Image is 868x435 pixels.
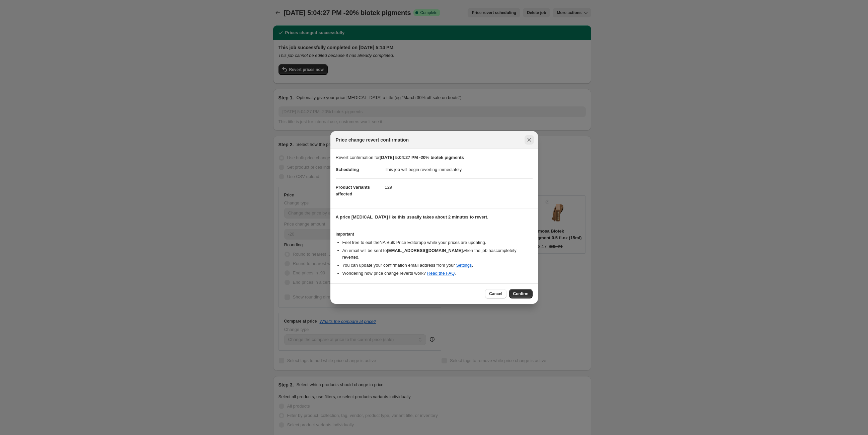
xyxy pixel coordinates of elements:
[385,161,533,178] dd: This job will begin reverting immediately.
[489,291,502,296] span: Cancel
[385,178,533,196] dd: 129
[456,263,472,268] a: Settings
[485,289,506,298] button: Cancel
[513,291,529,296] span: Confirm
[342,239,533,246] li: Feel free to exit the NA Bulk Price Editor app while your prices are updating.
[342,247,533,261] li: An email will be sent to when the job has completely reverted .
[336,154,533,161] p: Revert confirmation for
[427,271,455,276] a: Read the FAQ
[509,289,533,298] button: Confirm
[342,262,533,269] li: You can update your confirmation email address from your .
[336,232,533,237] h3: Important
[342,270,533,277] li: Wondering how price change reverts work? .
[380,155,464,160] b: [DATE] 5:04:27 PM -20% biotek pigments
[387,248,463,253] b: [EMAIL_ADDRESS][DOMAIN_NAME]
[336,214,488,220] b: A price [MEDICAL_DATA] like this usually takes about 2 minutes to revert.
[336,167,359,172] span: Scheduling
[336,137,409,143] span: Price change revert confirmation
[525,135,534,145] button: Close
[336,185,370,196] span: Product variants affected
